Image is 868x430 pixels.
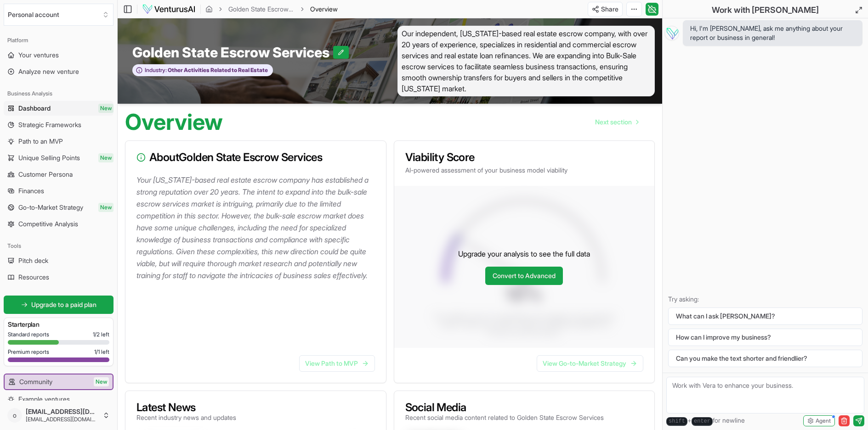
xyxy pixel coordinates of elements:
[310,5,338,14] span: Overview
[136,413,236,422] p: Recent industry news and updates
[4,101,113,116] a: DashboardNew
[26,416,99,423] span: [EMAIL_ADDRESS][DOMAIN_NAME]
[18,170,73,179] span: Customer Persona
[8,331,49,338] span: Standard reports
[666,416,745,426] span: + for newline
[692,417,713,426] kbd: enter
[125,111,223,133] h1: Overview
[595,117,632,127] span: Next section
[98,104,113,113] span: New
[405,402,604,413] h3: Social Media
[205,5,338,14] nav: breadcrumb
[18,256,48,265] span: Pitch deck
[690,24,855,42] span: Hi, I'm [PERSON_NAME], ask me anything about your report or business in general!
[136,402,236,413] h3: Latest News
[4,270,113,285] a: Resources
[4,392,113,407] a: Example ventures
[4,200,113,215] a: Go-to-Market StrategyNew
[18,273,49,282] span: Resources
[26,408,99,416] span: [EMAIL_ADDRESS][DOMAIN_NAME]
[4,253,113,268] a: Pitch deck
[18,153,80,162] span: Unique Selling Points
[712,4,819,17] h2: Work with [PERSON_NAME]
[19,377,52,386] span: Community
[31,300,96,309] span: Upgrade to a paid plan
[405,152,644,163] h3: Viability Score
[485,267,563,285] a: Convert to Advanced
[816,417,831,424] span: Agent
[588,113,646,131] nav: pagination
[666,417,687,426] kbd: shift
[18,186,44,195] span: Finances
[299,355,375,372] a: View Path to MVP
[601,5,618,14] span: Share
[537,355,643,372] a: View Go-to-Market Strategy
[803,415,835,426] button: Agent
[8,320,109,329] h3: Starter plan
[5,374,113,389] a: CommunityNew
[18,67,79,76] span: Analyze new venture
[7,408,22,423] span: o
[18,219,78,229] span: Competitive Analysis
[4,33,113,48] div: Platform
[4,167,113,182] a: Customer Persona
[98,153,113,162] span: New
[18,50,59,60] span: Your ventures
[94,377,109,386] span: New
[668,295,862,304] p: Try asking:
[4,48,113,62] a: Your ventures
[8,348,49,356] span: Premium reports
[397,26,655,96] span: Our independent, [US_STATE]-based real estate escrow company, with over 20 years of experience, s...
[4,134,113,149] a: Path to an MVP
[167,67,268,74] span: Other Activities Related to Real Estate
[668,350,862,367] button: Can you make the text shorter and friendlier?
[4,151,113,165] a: Unique Selling PointsNew
[4,64,113,79] a: Analyze new venture
[588,2,623,17] button: Share
[4,117,113,132] a: Strategic Frameworks
[4,4,113,26] button: Select an organization
[142,4,196,15] img: logo
[18,137,63,146] span: Path to an MVP
[136,152,375,163] h3: About Golden State Escrow Services
[588,113,646,131] a: Go to next page
[405,413,604,422] p: Recent social media content related to Golden State Escrow Services
[4,239,113,253] div: Tools
[98,203,113,212] span: New
[18,395,70,404] span: Example ventures
[664,26,679,40] img: Vera
[668,307,862,325] button: What can I ask [PERSON_NAME]?
[405,166,644,175] p: AI-powered assessment of your business model viability
[4,296,113,314] a: Upgrade to a paid plan
[228,5,295,14] a: Golden State Escrow Services
[18,203,83,212] span: Go-to-Market Strategy
[4,404,113,426] button: o[EMAIL_ADDRESS][DOMAIN_NAME][EMAIL_ADDRESS][DOMAIN_NAME]
[4,184,113,198] a: Finances
[132,64,273,77] button: Industry:Other Activities Related to Real Estate
[94,348,109,356] span: 1 / 1 left
[4,217,113,231] a: Competitive Analysis
[18,120,81,129] span: Strategic Frameworks
[18,104,51,113] span: Dashboard
[668,329,862,346] button: How can I improve my business?
[458,248,590,259] p: Upgrade your analysis to see the full data
[4,86,113,101] div: Business Analysis
[93,331,109,338] span: 1 / 2 left
[145,67,167,74] span: Industry:
[132,44,333,61] span: Golden State Escrow Services
[136,174,379,281] p: Your [US_STATE]-based real estate escrow company has established a strong reputation over 20 year...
